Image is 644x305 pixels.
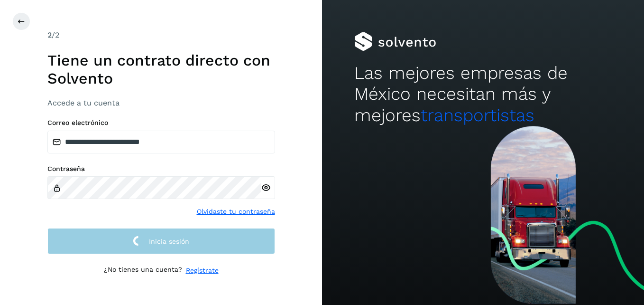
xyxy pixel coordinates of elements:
[186,266,219,276] a: Regístrate
[47,228,275,254] button: Inicia sesión
[47,29,275,41] div: /2
[104,266,182,276] p: ¿No tienes una cuenta?
[47,119,275,127] label: Correo electrónico
[47,51,275,88] h1: Tiene un contrato directo con Solvento
[47,30,52,39] span: 2
[47,98,275,107] h3: Accede a tu cuenta
[47,165,275,173] label: Contraseña
[197,207,275,217] a: Olvidaste tu contraseña
[354,63,612,126] h2: Las mejores empresas de México necesitan más y mejores
[421,105,534,125] span: transportistas
[149,238,189,245] span: Inicia sesión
